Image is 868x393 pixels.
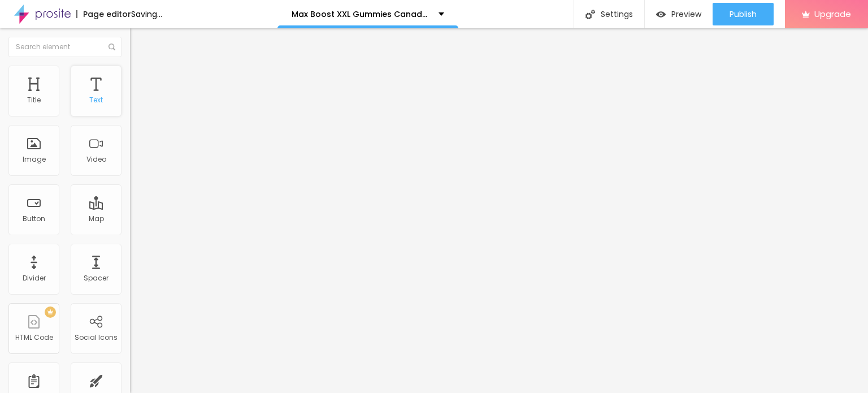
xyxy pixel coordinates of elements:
div: Video [86,156,106,163]
input: Search element [8,37,121,57]
div: Spacer [84,274,108,282]
div: Saving... [131,10,162,18]
div: Text [89,96,103,104]
span: Publish [730,10,757,19]
div: Map [89,215,104,223]
div: HTML Code [15,334,53,342]
button: Publish [713,3,774,25]
button: Preview [645,3,713,25]
div: Divider [23,274,46,282]
img: view-1.svg [656,10,666,19]
div: Button [23,215,45,223]
iframe: Editor [130,28,868,393]
p: Max Boost XXL Gummies Canada (Official™) - Is It Worth the Hype? [292,10,430,18]
div: Title [27,96,41,104]
span: Upgrade [814,9,851,19]
img: Icone [585,10,595,19]
div: Social Icons [75,334,118,342]
img: Icone [108,44,115,50]
div: Page editor [76,10,131,18]
span: Preview [671,10,701,19]
div: Image [23,156,46,163]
